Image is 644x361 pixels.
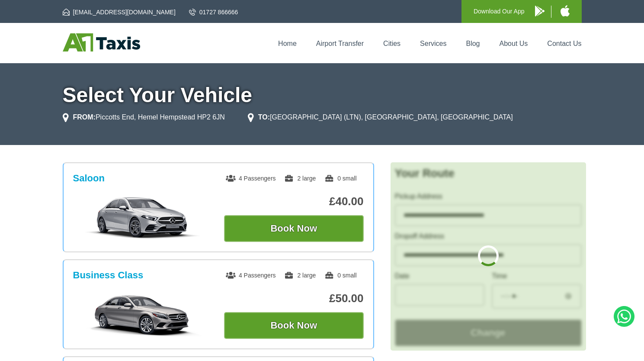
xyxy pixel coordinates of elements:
a: Home [278,40,297,47]
p: £50.00 [224,292,364,305]
span: 2 large [284,175,316,182]
span: 0 small [324,272,356,279]
button: Book Now [224,312,364,339]
span: 4 Passengers [226,175,276,182]
a: Services [420,40,446,47]
p: Download Our App [474,6,525,17]
a: 01727 866666 [189,8,238,16]
span: 0 small [324,175,356,182]
img: A1 Taxis St Albans LTD [63,33,140,52]
li: [GEOGRAPHIC_DATA] (LTN), [GEOGRAPHIC_DATA], [GEOGRAPHIC_DATA] [248,112,513,122]
a: Contact Us [547,40,581,47]
a: Blog [466,40,480,47]
h1: Select Your Vehicle [63,85,582,106]
a: About Us [500,40,528,47]
h3: Business Class [73,270,144,281]
li: Piccotts End, Hemel Hempstead HP2 6JN [63,112,225,122]
a: Cities [383,40,400,47]
p: £40.00 [224,195,364,208]
strong: TO: [258,113,270,121]
a: Airport Transfer [316,40,364,47]
img: A1 Taxis Android App [535,6,545,16]
img: Business Class [77,293,208,336]
span: 4 Passengers [226,272,276,279]
strong: FROM: [73,113,96,121]
button: Book Now [224,215,364,242]
h3: Saloon [73,173,105,184]
img: Saloon [77,196,208,239]
a: [EMAIL_ADDRESS][DOMAIN_NAME] [63,8,176,16]
img: A1 Taxis iPhone App [561,5,570,16]
span: 2 large [284,272,316,279]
